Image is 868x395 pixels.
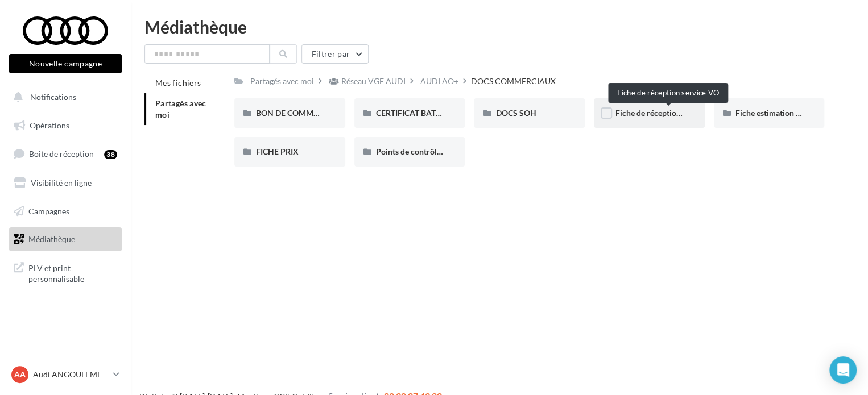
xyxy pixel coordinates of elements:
span: Opérations [30,120,69,130]
div: Fiche de réception service VO [608,83,728,103]
a: Visibilité en ligne [7,171,124,195]
span: Mes fichiers [155,78,201,88]
span: AA [14,369,26,380]
a: AA Audi ANGOULEME [9,364,122,385]
span: Visibilité en ligne [31,178,92,188]
span: DOCS SOH [495,108,536,118]
span: Campagnes [28,206,69,215]
a: PLV et print personnalisable [7,256,124,289]
a: Opérations [7,114,124,138]
div: AUDI AO+ [420,76,458,87]
span: CERTIFICAT BATTERIE [376,108,457,118]
span: Boîte de réception [29,149,94,159]
button: Notifications [7,85,119,109]
span: Fiche de réception service VO [615,108,721,118]
div: Partagés avec moi [250,76,314,87]
p: Audi ANGOULEME [33,369,109,380]
span: Points de contrôles AO+ [376,147,462,156]
button: Nouvelle campagne [9,54,122,73]
a: Campagnes [7,199,124,223]
span: Partagés avec moi [155,98,206,119]
button: Filtrer par [301,44,369,64]
span: Notifications [30,92,76,102]
div: DOCS COMMERCIAUX [471,76,556,87]
span: PLV et print personnalisable [28,260,117,285]
div: 38 [104,150,117,159]
span: Médiathèque [28,234,75,244]
a: Boîte de réception38 [7,142,124,166]
div: Réseau VGF AUDI [341,76,406,87]
span: BON DE COMMANDE [256,108,336,118]
div: Open Intercom Messenger [829,356,857,384]
span: Fiche estimation de reprise [735,108,831,118]
span: FICHE PRIX [256,147,299,156]
div: Médiathèque [144,18,854,35]
a: Médiathèque [7,227,124,251]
